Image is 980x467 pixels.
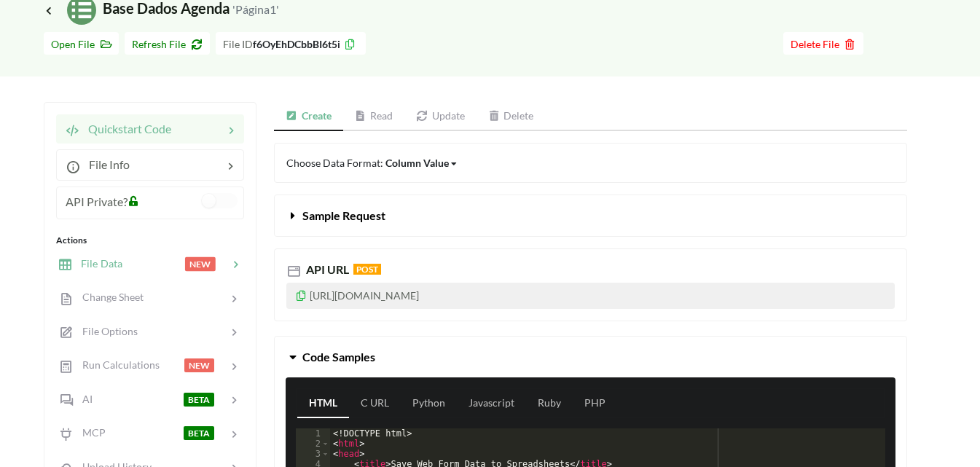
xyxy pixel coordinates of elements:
button: Sample Request [275,195,906,236]
span: BETA [184,426,214,440]
button: Refresh File [125,32,210,55]
small: 'Página1' [232,2,279,16]
span: NEW [185,257,216,271]
b: f6OyEhDCbbBI6t5i [253,38,340,50]
button: Delete File [783,32,863,55]
span: Open File [51,38,111,50]
span: NEW [184,358,214,372]
span: Run Calculations [74,358,160,371]
div: Column Value [385,155,449,170]
button: Open File [44,32,119,55]
a: HTML [297,389,349,418]
span: AI [74,393,93,405]
a: Delete [477,102,546,131]
span: Refresh File [132,38,203,50]
span: Code Samples [302,350,375,364]
a: PHP [573,389,617,418]
a: Read [343,102,405,131]
span: BETA [184,393,214,407]
a: Python [401,389,457,418]
span: Delete File [791,38,856,50]
div: 3 [296,449,330,459]
span: POST [353,264,381,275]
span: Choose Data Format: [286,157,458,169]
div: Actions [56,234,244,247]
span: MCP [74,426,106,439]
span: File ID [223,38,253,50]
a: Create [274,102,343,131]
span: Change Sheet [74,291,144,303]
span: Sample Request [302,208,385,222]
span: File Options [74,325,138,337]
span: API Private? [66,195,128,208]
span: File Data [72,257,122,270]
a: C URL [349,389,401,418]
span: File Info [80,157,130,171]
p: [URL][DOMAIN_NAME] [286,283,895,309]
div: 1 [296,428,330,439]
button: Code Samples [275,337,906,377]
a: Javascript [457,389,526,418]
span: Quickstart Code [79,122,171,136]
a: Ruby [526,389,573,418]
span: API URL [303,262,349,276]
div: 2 [296,439,330,449]
a: Update [404,102,477,131]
